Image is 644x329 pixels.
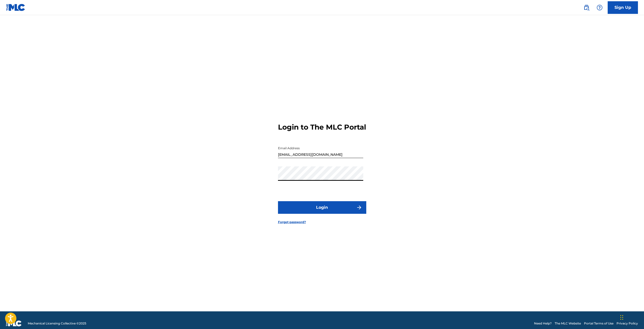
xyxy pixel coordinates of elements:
a: Portal Terms of Use [584,321,613,326]
img: f7272a7cc735f4ea7f67.svg [356,204,362,211]
img: search [583,5,590,11]
img: help [597,5,603,11]
iframe: Chat Widget [619,305,644,329]
h3: Login to The MLC Portal [278,123,366,132]
a: The MLC Website [555,321,581,326]
span: Mechanical Licensing Collective © 2025 [28,321,86,326]
a: Sign Up [608,1,638,14]
button: Login [278,201,366,214]
div: Help [595,3,605,13]
img: logo [6,320,22,326]
a: Need Help? [534,321,552,326]
a: Forgot password? [278,220,306,224]
a: Public Search [581,3,592,13]
div: Drag [620,310,623,325]
img: MLC Logo [6,4,25,11]
a: Privacy Policy [617,321,638,326]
